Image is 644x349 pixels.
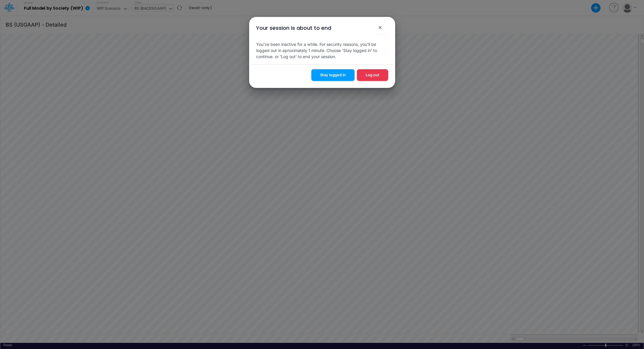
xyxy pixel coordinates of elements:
span: × [378,24,382,31]
button: Stay logged in [311,69,355,81]
div: Your session is about to end [256,24,331,32]
button: Log out [357,69,388,81]
button: Close [373,20,387,34]
div: You've been inactive for a while. For security reasons, you'll be logged out in aproximately 1 mi... [251,37,393,64]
